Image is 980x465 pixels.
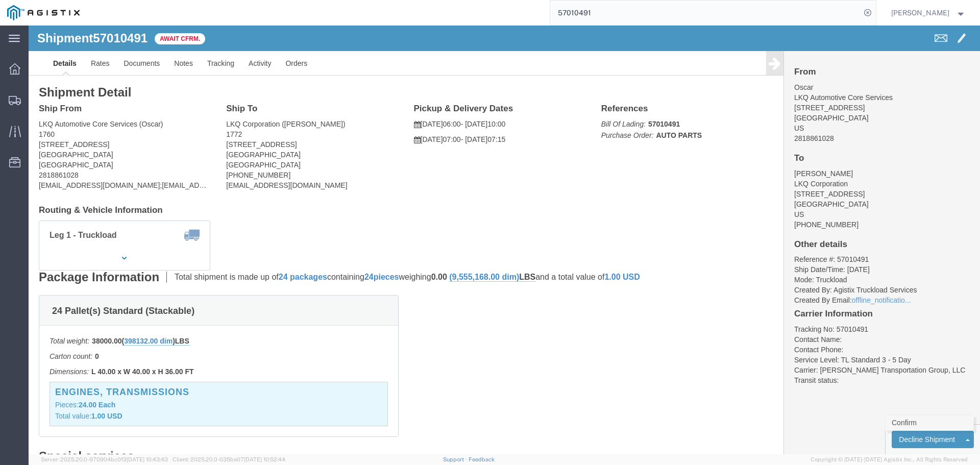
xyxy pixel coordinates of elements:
[811,455,968,464] span: Copyright © [DATE]-[DATE] Agistix Inc., All Rights Reserved
[891,7,949,18] span: Douglas Harris
[7,5,80,20] img: logo
[550,1,861,25] input: Search for shipment number, reference number
[29,26,980,454] iframe: FS Legacy Container
[443,456,469,462] a: Support
[173,456,285,462] span: Client: 2025.20.0-035ba07
[127,456,168,462] span: [DATE] 10:43:43
[41,456,168,462] span: Server: 2025.20.0-970904bc0f3
[891,7,966,19] button: [PERSON_NAME]
[244,456,285,462] span: [DATE] 10:52:44
[469,456,495,462] a: Feedback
